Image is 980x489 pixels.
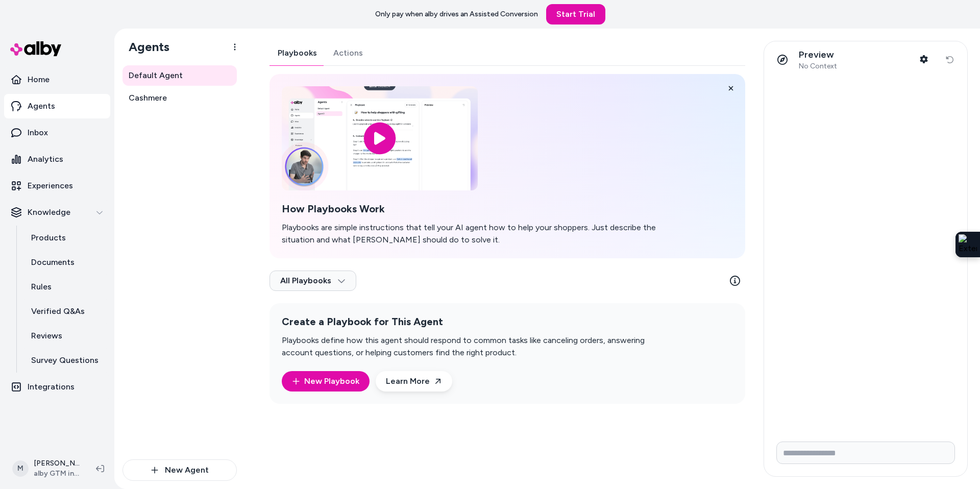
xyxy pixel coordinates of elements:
a: Agents [4,94,110,118]
p: Preview [799,49,837,61]
p: Verified Q&As [31,305,85,317]
p: Integrations [28,381,75,393]
button: Playbooks [269,41,325,65]
a: Cashmere [122,88,237,108]
button: Knowledge [4,200,110,225]
a: Documents [21,250,110,275]
button: Actions [325,41,371,65]
span: No Context [799,62,837,71]
button: New Agent [122,459,237,481]
p: Agents [28,100,55,112]
h2: How Playbooks Work [282,203,674,215]
p: Knowledge [28,206,70,218]
a: Learn More [376,371,452,392]
span: Default Agent [129,69,183,82]
a: New Playbook [292,375,359,387]
a: Experiences [4,174,110,198]
span: Cashmere [129,92,167,104]
a: Survey Questions [21,348,110,373]
img: alby Logo [10,41,61,56]
a: Products [21,226,110,250]
a: Rules [21,275,110,299]
a: Integrations [4,375,110,399]
p: Experiences [28,180,73,192]
p: Rules [31,281,52,293]
p: Analytics [28,153,63,165]
p: Playbooks define how this agent should respond to common tasks like canceling orders, answering a... [282,334,674,359]
a: Analytics [4,147,110,172]
img: Extension Icon [959,234,977,255]
a: Default Agent [122,65,237,86]
p: Survey Questions [31,354,99,366]
p: Only pay when alby drives an Assisted Conversion [375,9,538,19]
p: Home [28,74,50,86]
p: [PERSON_NAME] [34,458,80,469]
button: M[PERSON_NAME]alby GTM internal [6,452,88,485]
p: Products [31,232,66,244]
input: Write your prompt here [776,442,955,464]
button: All Playbooks [269,271,356,291]
span: alby GTM internal [34,469,80,479]
p: Inbox [28,127,48,139]
h1: Agents [120,39,169,55]
a: Verified Q&As [21,299,110,324]
span: All Playbooks [280,276,346,286]
a: Home [4,67,110,92]
a: Reviews [21,324,110,348]
span: M [12,460,29,477]
a: Inbox [4,120,110,145]
h2: Create a Playbook for This Agent [282,315,674,328]
p: Documents [31,256,75,268]
p: Playbooks are simple instructions that tell your AI agent how to help your shoppers. Just describ... [282,222,674,246]
p: Reviews [31,330,62,342]
a: Start Trial [546,4,605,25]
button: New Playbook [282,371,370,392]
